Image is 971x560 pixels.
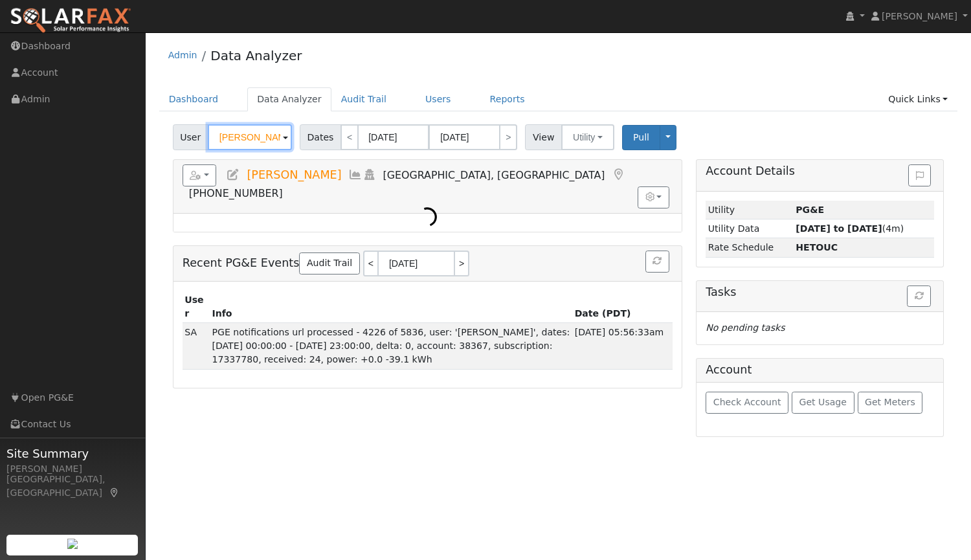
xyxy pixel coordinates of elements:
div: [PERSON_NAME] [6,462,139,476]
a: Users [416,87,461,111]
span: Pull [633,132,649,142]
span: [PERSON_NAME] [882,11,957,21]
span: [PHONE_NUMBER] [189,187,283,199]
td: Rate Schedule [706,238,794,257]
a: < [340,124,359,150]
span: [GEOGRAPHIC_DATA], [GEOGRAPHIC_DATA] [383,169,605,181]
span: Dates [300,124,341,150]
a: Reports [480,87,535,111]
a: Dashboard [159,87,229,111]
button: Get Meters [858,392,923,414]
a: Data Analyzer [247,87,331,111]
span: Get Usage [799,397,847,407]
button: Refresh [907,286,931,308]
td: Utility [706,201,794,219]
a: Map [611,168,625,181]
button: Get Usage [792,392,854,414]
a: Multi-Series Graph [348,168,363,181]
button: Refresh [645,251,669,273]
h5: Tasks [706,286,934,299]
img: SolarFax [10,7,131,34]
img: retrieve [67,539,78,549]
a: Map [109,487,120,498]
h5: Account [706,363,752,376]
button: Issue History [908,164,931,186]
td: Utility Data [706,219,794,238]
span: Check Account [713,397,781,407]
h5: Recent PG&E Events [183,251,673,276]
span: [PERSON_NAME] [247,168,341,181]
a: Login As (last Never) [363,168,377,181]
a: Admin [168,50,197,60]
a: > [499,124,517,150]
span: User [173,124,208,150]
a: Edit User (37983) [226,168,240,181]
button: Utility [561,124,614,150]
strong: C [796,242,838,252]
a: Audit Trail [299,252,359,274]
h5: Account Details [706,164,934,178]
a: < [363,251,377,276]
div: [GEOGRAPHIC_DATA], [GEOGRAPHIC_DATA] [6,473,139,500]
a: Quick Links [878,87,957,111]
input: Select a User [208,124,292,150]
span: View [525,124,562,150]
strong: ID: 17337780, authorized: 09/26/25 [796,205,824,215]
i: No pending tasks [706,322,785,333]
button: Pull [622,125,660,150]
span: Site Summary [6,445,139,462]
a: > [455,251,469,276]
a: Audit Trail [331,87,396,111]
button: Check Account [706,392,788,414]
strong: [DATE] to [DATE] [796,223,882,234]
span: Get Meters [865,397,915,407]
a: Data Analyzer [210,48,302,63]
span: (4m) [796,223,904,234]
